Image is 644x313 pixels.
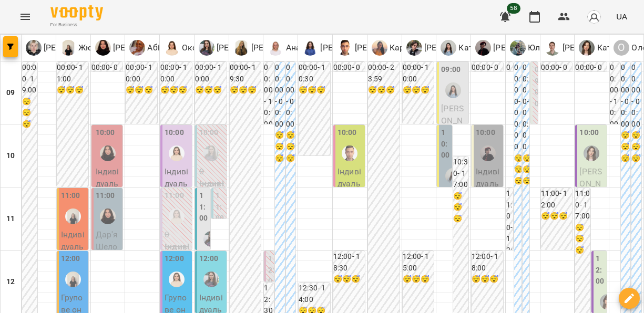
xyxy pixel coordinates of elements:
[96,229,118,264] span: Дар'я Шелофаст
[403,62,434,85] h6: 00:00 - 10:00
[475,40,557,56] div: Аліса
[164,40,211,56] div: Оксана
[441,40,456,56] img: К
[595,41,616,54] p: Катя
[6,87,15,99] h6: 09
[541,211,573,222] h6: 😴😴😴
[456,41,496,54] p: Катерина
[476,127,495,139] label: 10:00
[129,40,177,56] a: А Абігейл
[337,40,353,56] img: М
[475,40,491,56] img: А
[441,127,450,161] label: 10:00
[584,145,599,161] img: Катя
[233,40,315,56] a: М [PERSON_NAME]
[286,130,296,164] h6: 😴😴😴
[164,40,180,56] img: О
[65,208,81,224] img: Жюлі
[169,272,185,287] img: Оксана
[491,41,557,54] p: [PERSON_NAME]
[453,156,468,191] h6: 10:30 - 17:00
[445,82,461,98] img: Катерина
[453,191,468,225] h6: 😴😴😴
[514,153,521,187] h6: 😴😴😴
[96,165,121,301] p: Індивідуальне онлайн заняття 50 хв рівні В2+ - [PERSON_NAME]
[445,168,461,184] img: Катерина
[96,127,115,139] label: 10:00
[441,40,496,56] div: Катерина
[95,40,177,56] a: О [PERSON_NAME]
[368,85,400,96] h6: 😴😴😴
[230,85,261,96] h6: 😴😴😴
[100,145,116,161] div: Олександра
[368,62,400,85] h6: 00:00 - 23:59
[165,228,190,241] p: 0
[545,40,626,56] a: А [PERSON_NAME]
[575,62,607,85] h6: 00:00 - 09:00
[65,272,81,287] img: Жюлі
[275,130,285,164] h6: 😴😴😴
[299,283,330,305] h6: 12:30 - 14:00
[560,41,626,54] p: [PERSON_NAME]
[61,190,80,202] label: 11:00
[57,85,88,96] h6: 😴😴😴
[614,40,629,56] div: О
[203,231,219,247] div: Юлія
[164,40,211,56] a: О Оксана
[145,41,177,54] p: Абігейл
[165,253,184,265] label: 12:00
[472,274,503,285] h6: 😴😴😴
[579,40,616,56] a: К Катя
[372,40,387,56] img: К
[616,11,627,22] span: UA
[129,40,145,56] img: А
[406,40,422,56] img: М
[199,40,214,56] img: Ю
[233,40,315,56] div: Марина
[302,40,384,56] a: Д [PERSON_NAME]
[169,145,185,161] img: Оксана
[541,188,573,211] h6: 11:00 - 12:00
[475,40,557,56] a: А [PERSON_NAME]
[299,62,330,85] h6: 00:00 - 10:30
[126,85,157,96] h6: 😴😴😴
[302,40,318,56] img: Д
[233,40,249,56] img: М
[160,62,192,85] h6: 00:00 - 10:00
[268,40,283,56] img: А
[169,208,185,224] img: Оксана
[60,40,76,56] img: Ж
[587,9,601,24] img: avatar_s.png
[275,62,285,130] h6: 00:00 - 00:00
[575,222,590,256] h6: 😴😴😴
[337,40,418,56] div: Михайло
[6,276,15,288] h6: 12
[523,62,529,153] h6: 00:00 - 00:00
[283,41,325,54] p: Анастасія
[286,62,296,130] h6: 00:00 - 00:00
[545,40,626,56] div: Андрій
[13,4,38,29] button: Menu
[621,130,631,164] h6: 😴😴😴
[126,62,157,85] h6: 00:00 - 10:00
[333,251,365,274] h6: 12:00 - 18:30
[631,62,641,130] h6: 00:00 - 00:00
[91,62,123,85] h6: 00:00 - 09:00
[268,40,325,56] div: Анастасія
[333,62,365,85] h6: 00:00 - 09:00
[57,62,88,85] h6: 00:00 - 11:00
[507,3,520,14] span: 58
[372,40,416,56] div: Каріна
[268,40,325,56] a: А Анастасія
[203,272,219,287] div: Юлія
[406,40,488,56] a: М [PERSON_NAME]
[612,7,631,26] button: UA
[199,253,219,265] label: 12:00
[545,40,560,56] img: А
[203,145,219,161] img: Юлія
[129,40,177,56] div: Абігейл
[95,40,111,56] img: О
[100,208,116,224] div: Олександра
